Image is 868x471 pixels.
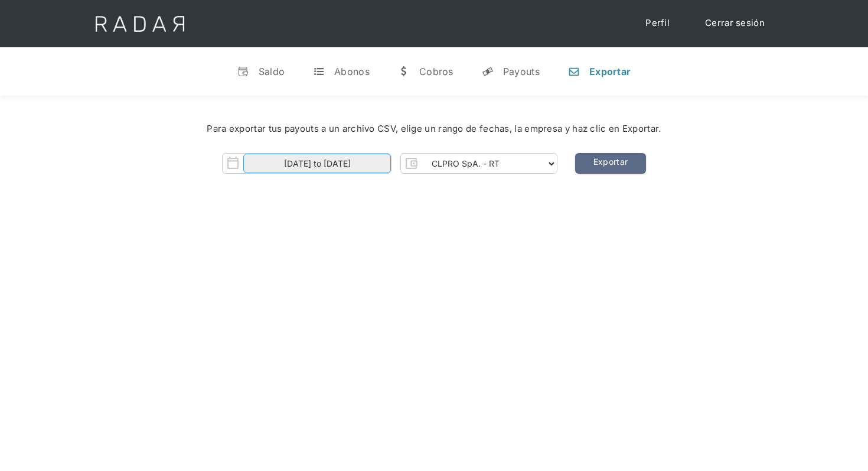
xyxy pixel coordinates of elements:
[575,153,646,174] a: Exportar
[237,66,249,77] div: v
[222,153,557,174] form: Form
[313,66,325,77] div: t
[35,122,833,136] div: Para exportar tus payouts a un archivo CSV, elige un rango de fechas, la empresa y haz clic en Ex...
[693,12,776,35] a: Cerrar sesión
[503,66,540,77] div: Payouts
[259,66,285,77] div: Saldo
[634,12,681,35] a: Perfil
[589,66,631,77] div: Exportar
[482,66,494,77] div: y
[398,66,410,77] div: w
[334,66,370,77] div: Abonos
[568,66,580,77] div: n
[419,66,453,77] div: Cobros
